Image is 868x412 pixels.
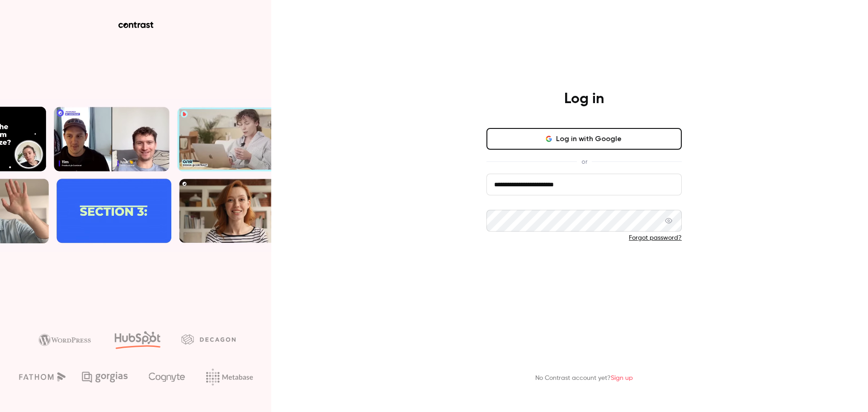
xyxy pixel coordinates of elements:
[535,374,633,383] p: No Contrast account yet?
[577,157,592,166] span: or
[629,235,682,241] a: Forgot password?
[611,375,633,381] a: Sign up
[486,128,682,150] button: Log in with Google
[181,334,236,344] img: decagon
[486,257,682,279] button: Log in
[564,90,604,108] h4: Log in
